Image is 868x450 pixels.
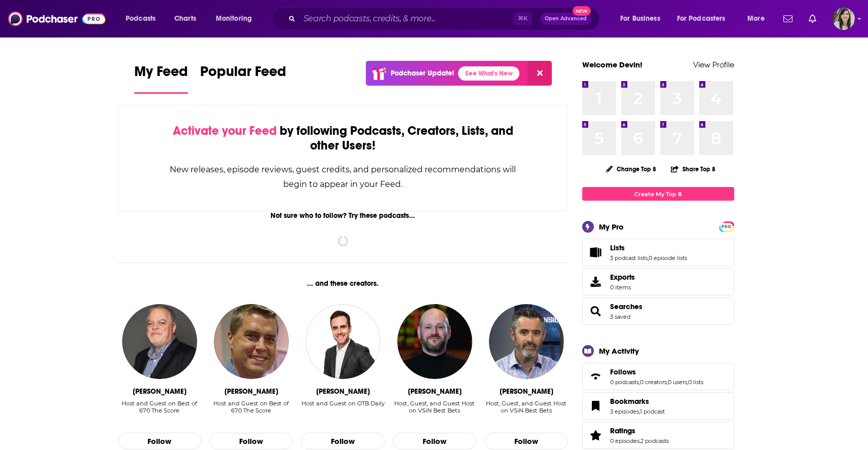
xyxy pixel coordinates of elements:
[582,268,734,295] a: Exports
[391,69,454,78] p: Podchaser Update!
[489,304,564,379] a: Dave Ross
[545,16,587,21] span: Open Advanced
[393,400,476,422] div: Host, Guest, and Guest Host on VSiN Best Bets
[397,304,472,379] img: Wes Reynolds
[582,239,734,266] span: Lists
[500,387,553,396] div: Dave Ross
[540,13,591,25] button: Open AdvancedNew
[693,60,734,69] a: View Profile
[833,8,855,30] img: User Profile
[513,12,532,25] span: ⌘ K
[677,12,726,26] span: For Podcasters
[458,66,519,81] a: See What's New
[610,426,635,435] span: Ratings
[133,387,186,396] div: Mike Mulligan
[301,400,385,407] div: Host and Guest on OTB Daily
[582,60,643,69] a: Welcome Devin!
[119,11,169,27] button: open menu
[573,6,591,16] span: New
[118,279,569,288] div: ... and these creators.
[316,387,370,396] div: Joe Molloy
[118,400,202,422] div: Host and Guest on Best of 670 The Score
[620,12,660,26] span: For Business
[610,367,703,377] a: Follows
[122,304,197,379] img: Mike Mulligan
[393,433,476,450] button: Follow
[640,437,669,444] a: 2 podcasts
[747,12,765,26] span: More
[169,124,517,153] div: by following Podcasts, Creators, Lists, and other Users!
[670,159,716,179] button: Share Top 8
[8,9,105,28] img: Podchaser - Follow, Share and Rate Podcasts
[610,426,669,435] a: Ratings
[779,10,797,27] a: Show notifications dropdown
[168,11,202,27] a: Charts
[582,392,734,420] span: Bookmarks
[174,12,196,26] span: Charts
[610,408,639,415] a: 3 episodes
[209,11,265,27] button: open menu
[586,245,606,259] a: Lists
[118,400,202,414] div: Host and Guest on Best of 670 The Score
[687,379,688,386] span: ,
[586,304,606,318] a: Searches
[484,433,568,450] button: Follow
[610,397,649,406] span: Bookmarks
[610,437,639,444] a: 0 episodes
[126,12,156,26] span: Podcasts
[640,379,667,386] a: 0 creators
[610,367,636,377] span: Follows
[582,187,734,201] a: Create My Top 8
[216,12,252,26] span: Monitoring
[600,163,663,175] button: Change Top 8
[610,243,625,252] span: Lists
[281,7,610,30] div: Search podcasts, credits, & more...
[639,379,640,386] span: ,
[639,437,640,444] span: ,
[668,379,687,386] a: 0 users
[833,8,855,30] button: Show profile menu
[214,304,289,379] a: David Haugh
[209,433,293,450] button: Follow
[484,400,568,422] div: Host, Guest, and Guest Host on VSiN Best Bets
[118,211,569,220] div: Not sure who to follow? Try these podcasts...
[721,222,733,230] a: PRO
[200,63,286,94] a: Popular Feed
[301,433,385,450] button: Follow
[648,254,649,261] span: ,
[586,428,606,442] a: Ratings
[209,400,293,414] div: Host and Guest on Best of 670 The Score
[586,275,606,289] span: Exports
[582,297,734,325] span: Searches
[484,400,568,414] div: Host, Guest, and Guest Host on VSiN Best Bets
[649,254,687,261] a: 0 episode lists
[613,11,673,27] button: open menu
[118,433,202,450] button: Follow
[688,379,703,386] a: 0 lists
[306,304,381,379] img: Joe Molloy
[586,399,606,413] a: Bookmarks
[209,400,293,422] div: Host and Guest on Best of 670 The Score
[740,11,777,27] button: open menu
[173,123,277,138] span: Activate your Feed
[582,422,734,449] span: Ratings
[610,284,635,291] span: 0 items
[610,302,643,311] a: Searches
[610,254,648,261] a: 3 podcast lists
[610,313,630,320] a: 3 saved
[299,11,513,27] input: Search podcasts, credits, & more...
[586,369,606,384] a: Follows
[134,63,188,86] span: My Feed
[639,408,640,415] span: ,
[169,162,517,192] div: New releases, episode reviews, guest credits, and personalized recommendations will begin to appe...
[224,387,278,396] div: David Haugh
[670,11,740,27] button: open menu
[610,379,639,386] a: 0 podcasts
[610,243,687,252] a: Lists
[721,223,733,231] span: PRO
